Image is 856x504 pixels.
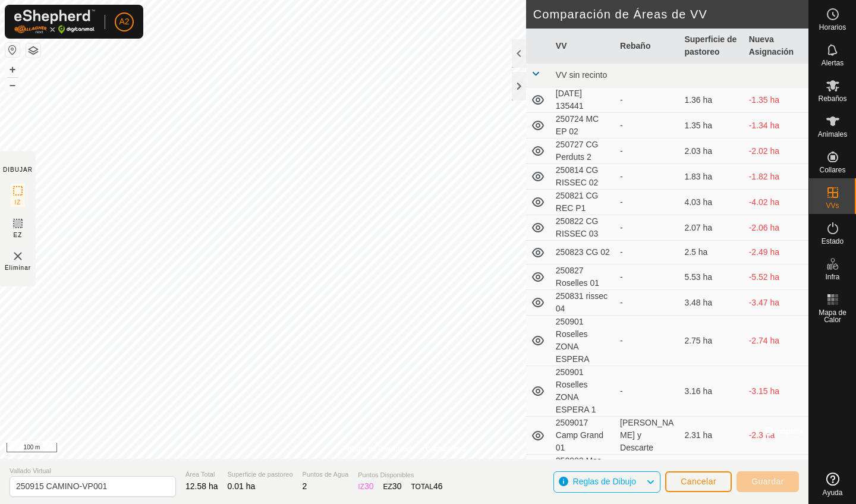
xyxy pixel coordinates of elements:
[358,480,373,493] div: IZ
[551,264,615,290] td: 250827 Roselles 01
[681,477,716,486] span: Cancelar
[358,470,442,480] span: Puntos Disponibles
[228,470,293,480] span: Superficie de pastoreo
[119,15,129,28] span: A2
[343,443,411,454] a: Política de Privacidad
[679,215,744,241] td: 2.07 ha
[533,7,808,21] h2: Comparación de Áreas de VV
[822,238,844,245] span: Estado
[411,480,442,493] div: TOTAL
[5,263,31,272] span: Eliminar
[679,29,744,64] th: Superficie de pastoreo
[620,145,675,157] div: -
[822,59,844,67] span: Alertas
[303,481,307,491] span: 2
[620,222,675,234] div: -
[744,366,808,417] td: -3.15 ha
[679,316,744,366] td: 2.75 ha
[679,87,744,113] td: 1.36 ha
[185,481,218,491] span: 12.58 ha
[751,477,784,486] span: Guardar
[679,264,744,290] td: 5.53 ha
[744,190,808,215] td: -4.02 ha
[679,138,744,164] td: 2.03 ha
[679,417,744,455] td: 2.31 ha
[819,166,845,174] span: Collares
[551,215,615,241] td: 250822 CG RISSEC 03
[551,113,615,138] td: 250724 MC EP 02
[551,366,615,417] td: 250901 Roselles ZONA ESPERA 1
[10,466,176,476] span: Vallado Virtual
[620,119,675,132] div: -
[15,198,21,207] span: IZ
[744,138,808,164] td: -2.02 ha
[818,131,847,138] span: Animales
[665,471,732,492] button: Cancelar
[433,481,443,491] span: 46
[551,138,615,164] td: 250727 CG Perduts 2
[228,481,256,491] span: 0.01 ha
[744,316,808,366] td: -2.74 ha
[426,443,465,454] a: Contáctenos
[679,113,744,138] td: 1.35 ha
[551,417,615,455] td: 2509017 Camp Grand 01
[620,271,675,283] div: -
[744,87,808,113] td: -1.35 ha
[5,43,20,57] button: Restablecer Mapa
[819,24,846,31] span: Horarios
[185,470,218,480] span: Área Total
[551,316,615,366] td: 250901 Roselles ZONA ESPERA
[620,196,675,209] div: -
[744,29,808,64] th: Nueva Asignación
[551,290,615,316] td: 250831 rissec 04
[551,241,615,264] td: 250823 CG 02
[303,470,349,480] span: Puntos de Agua
[825,273,839,281] span: Infra
[679,366,744,417] td: 3.16 ha
[679,455,744,480] td: 3.76 ha
[679,290,744,316] td: 3.48 ha
[744,113,808,138] td: -1.34 ha
[620,246,675,259] div: -
[818,95,846,102] span: Rebaños
[744,417,808,455] td: -2.3 ha
[744,290,808,316] td: -3.47 ha
[620,385,675,398] div: -
[26,43,40,58] button: Capas del Mapa
[551,87,615,113] td: [DATE] 135441
[573,477,637,486] span: Reglas de Dibujo
[620,297,675,309] div: -
[14,10,95,34] img: Logo Gallagher
[551,190,615,215] td: 250821 CG REC P1
[364,481,374,491] span: 30
[620,417,675,454] div: [PERSON_NAME] y Descarte
[3,165,33,174] div: DIBUJAR
[744,164,808,190] td: -1.82 ha
[615,29,679,64] th: Rebaño
[744,215,808,241] td: -2.06 ha
[809,468,856,501] a: Ayuda
[551,29,615,64] th: VV
[737,471,799,492] button: Guardar
[551,455,615,480] td: 250902 Mas Coquels 01
[551,164,615,190] td: 250814 CG RISSEC 02
[620,335,675,347] div: -
[812,309,853,323] span: Mapa de Calor
[679,190,744,215] td: 4.03 ha
[826,202,839,209] span: VVs
[392,481,402,491] span: 30
[679,241,744,264] td: 2.5 ha
[5,78,20,92] button: –
[620,171,675,183] div: -
[679,164,744,190] td: 1.83 ha
[5,62,20,77] button: +
[556,70,607,80] span: VV sin recinto
[14,231,23,240] span: EZ
[11,249,25,263] img: VV
[383,480,402,493] div: EZ
[744,455,808,480] td: -3.75 ha
[744,241,808,264] td: -2.49 ha
[823,489,843,496] span: Ayuda
[744,264,808,290] td: -5.52 ha
[620,94,675,106] div: -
